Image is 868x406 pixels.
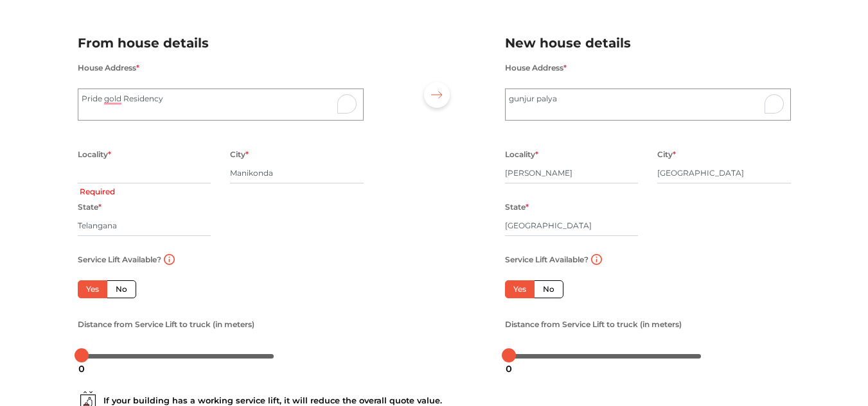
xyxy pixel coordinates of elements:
label: House Address [505,60,567,76]
label: Service Lift Available? [505,251,589,268]
textarea: To enrich screen reader interactions, please activate Accessibility in Grammarly extension settings [505,89,791,121]
label: No [107,280,136,298]
label: No [534,280,563,298]
textarea: To enrich screen reader interactions, please activate Accessibility in Grammarly extension settings [78,89,364,121]
label: Service Lift Available? [78,251,161,268]
div: 0 [73,358,90,380]
label: State [78,199,102,216]
h2: From house details [78,33,364,54]
label: Locality [505,146,538,163]
label: Locality [78,146,111,163]
label: Required [80,186,115,198]
label: Yes [505,280,535,298]
label: State [505,199,529,216]
label: Distance from Service Lift to truck (in meters) [78,316,254,333]
label: Distance from Service Lift to truck (in meters) [505,316,682,333]
div: 0 [500,358,517,380]
label: Yes [78,280,107,298]
h2: New house details [505,33,791,54]
label: City [657,146,676,163]
label: City [230,146,249,163]
label: House Address [78,60,139,76]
